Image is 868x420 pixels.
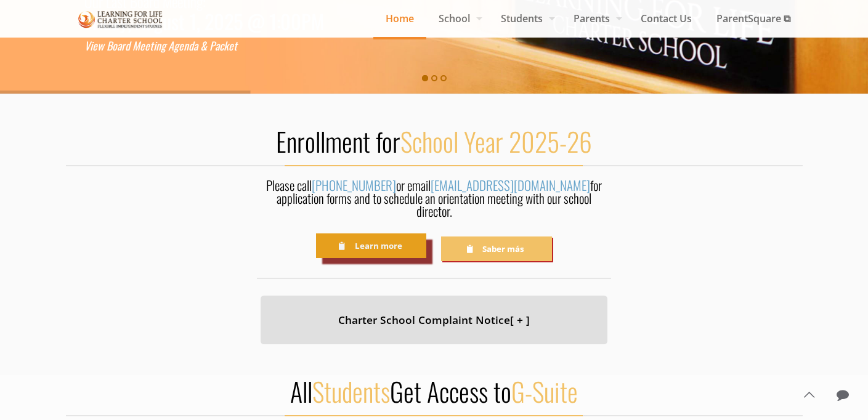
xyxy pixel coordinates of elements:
[97,38,104,54] div: w
[145,38,150,54] div: e
[510,312,530,327] span: [ + ]
[373,9,426,28] span: Home
[426,9,489,28] span: School
[121,38,125,54] div: r
[117,38,121,54] div: a
[184,38,189,54] div: n
[316,233,426,257] a: Learn more
[193,38,198,54] div: a
[511,372,578,410] span: G-Suite
[90,38,92,54] div: i
[628,9,704,28] span: Contact Us
[168,38,174,54] div: A
[78,9,163,30] img: Home
[150,38,153,54] div: t
[796,382,822,408] a: Back to top icon
[140,38,145,54] div: e
[400,122,592,160] span: School Year 2025-26
[112,38,117,54] div: o
[224,38,229,54] div: k
[179,38,184,54] div: e
[261,179,608,224] div: Please call or email for application forms and to schedule an orientation meeting with our school...
[200,38,207,54] div: &
[441,236,551,260] a: Saber más
[156,38,161,54] div: n
[66,125,803,157] h2: Enrollment for
[209,38,215,54] div: P
[431,176,590,195] a: [EMAIL_ADDRESS][DOMAIN_NAME]
[66,375,803,407] h2: All Get Access to
[153,38,156,54] div: i
[125,38,130,54] div: d
[107,38,112,54] div: B
[92,38,97,54] div: e
[233,38,237,54] div: t
[704,9,803,28] span: ParentSquare ⧉
[84,38,237,54] a: View Board Meeting Agenda & Packet
[189,38,193,54] div: d
[229,38,233,54] div: e
[215,38,219,54] div: a
[312,372,390,410] span: Students
[489,9,561,28] span: Students
[219,38,224,54] div: c
[561,9,628,28] span: Parents
[276,311,593,329] h4: Charter School Complaint Notice
[174,38,179,54] div: g
[161,38,166,54] div: g
[132,38,140,54] div: M
[312,176,396,195] a: [PHONE_NUMBER]
[84,38,90,54] div: V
